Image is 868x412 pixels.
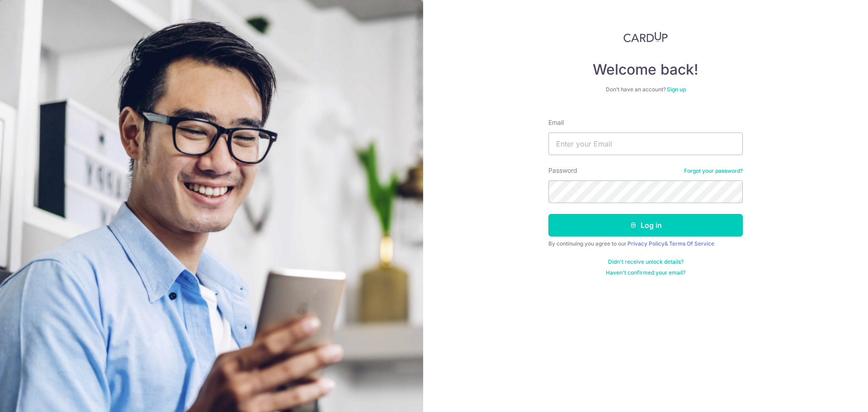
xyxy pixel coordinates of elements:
[667,86,686,93] a: Sign up
[623,32,668,43] img: CardUp Logo
[684,167,743,175] a: Forgot your password?
[606,269,685,276] a: Haven't confirmed your email?
[627,240,665,247] a: Privacy Policy
[548,166,577,175] label: Password
[548,61,743,79] h4: Welcome back!
[548,133,743,155] input: Enter your Email
[548,240,743,247] div: By continuing you agree to our &
[669,240,714,247] a: Terms Of Service
[548,118,564,127] label: Email
[608,258,684,265] a: Didn't receive unlock details?
[548,86,743,93] div: Don’t have an account?
[548,214,743,237] button: Log in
